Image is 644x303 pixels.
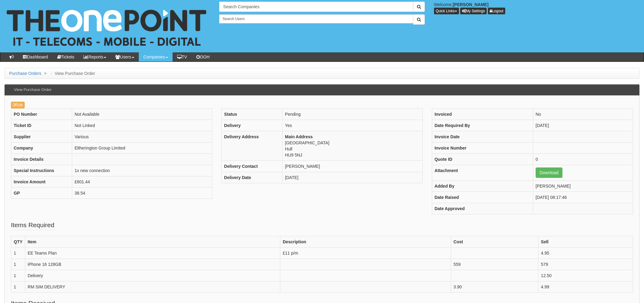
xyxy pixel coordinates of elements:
[11,220,54,230] legend: Items Required
[11,259,25,270] td: 1
[25,236,280,248] th: Item
[533,109,633,120] td: No
[432,154,533,165] th: Quote ID
[11,154,72,165] th: Invoice Details
[173,52,192,62] a: TV
[280,236,451,248] th: Description
[72,188,212,199] td: 38.54
[9,71,41,76] a: Purchase Orders
[533,154,633,165] td: 0
[434,8,459,14] button: Quick Links
[282,109,422,120] td: Pending
[11,236,25,248] th: QTY
[538,236,633,248] th: Sell
[538,248,633,259] td: 4.95
[432,109,533,120] th: Invoiced
[432,120,533,131] th: Date Required By
[43,71,48,76] span: >
[11,248,25,259] td: 1
[11,188,72,199] th: GP
[192,52,214,62] a: OOH
[25,259,280,270] td: iPhone 16 128GB
[432,203,533,214] th: Date Approved
[451,281,538,293] td: 3.90
[11,109,72,120] th: PO Number
[79,52,111,62] a: Reports
[282,131,422,161] td: [GEOGRAPHIC_DATA] Hull HU9 5NJ
[222,120,282,131] th: Delivery
[282,161,422,172] td: [PERSON_NAME]
[432,165,533,181] th: Attachment
[11,131,72,143] th: Supplier
[49,70,95,76] li: View Purchase Order
[429,2,644,14] div: Welcome,
[432,192,533,203] th: Date Raised
[432,143,533,154] th: Invoice Number
[460,8,487,14] a: My Settings
[219,14,413,23] input: Search Users
[533,192,633,203] td: [DATE] 08:17:46
[280,248,451,259] td: £11 p/m
[11,102,25,108] a: Edit
[282,172,422,183] td: [DATE]
[538,281,633,293] td: 4.99
[538,259,633,270] td: 579
[11,85,54,95] h3: View Purchase Order
[538,270,633,281] td: 12.50
[453,2,488,7] b: [PERSON_NAME]
[72,165,212,176] td: 1x new connection
[451,236,538,248] th: Cost
[285,134,313,139] b: Main Address
[111,52,139,62] a: Users
[72,143,212,154] td: Eltherington Group Limited
[533,120,633,131] td: [DATE]
[451,259,538,270] td: 559
[282,120,422,131] td: Yes
[11,281,25,293] td: 1
[18,52,53,62] a: Dashboard
[222,131,282,161] th: Delivery Address
[72,131,212,143] td: Various
[488,8,505,14] a: Logout
[25,270,280,281] td: Delivery
[72,120,212,131] td: Not Linked
[432,131,533,143] th: Invoice Date
[222,172,282,183] th: Delivery Date
[139,52,173,62] a: Companies
[11,165,72,176] th: Special Instructions
[11,176,72,188] th: Invoice Amount
[536,167,562,178] a: Download
[53,52,79,62] a: Tickets
[72,109,212,120] td: Not Available
[222,161,282,172] th: Delivery Contact
[533,181,633,192] td: [PERSON_NAME]
[11,143,72,154] th: Company
[25,248,280,259] td: EE Teams Plan
[11,120,72,131] th: Ticket ID
[25,281,280,293] td: RM SIM DELIVERY
[432,181,533,192] th: Added By
[219,2,413,12] input: Search Companies
[72,176,212,188] td: £601.44
[222,109,282,120] th: Status
[11,270,25,281] td: 1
